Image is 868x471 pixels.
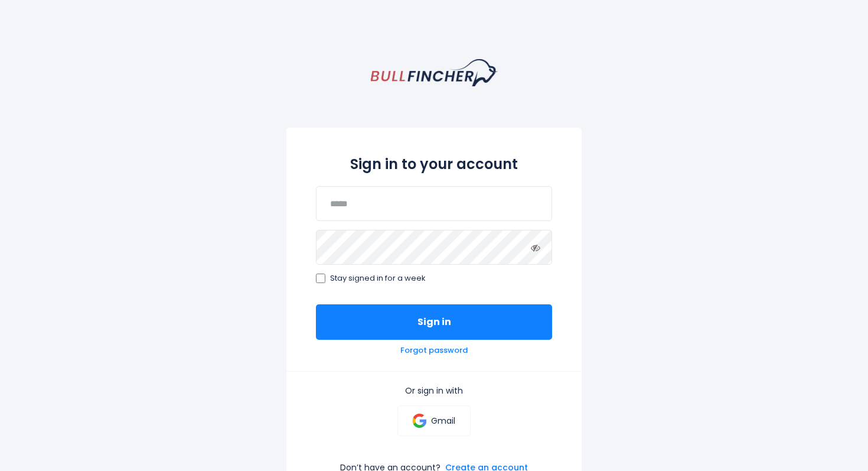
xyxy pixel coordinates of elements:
a: Gmail [397,405,470,436]
input: Stay signed in for a week [316,274,325,283]
h2: Sign in to your account [316,154,552,174]
p: Gmail [431,415,455,426]
p: Or sign in with [316,385,552,396]
button: Sign in [316,304,552,340]
a: homepage [371,59,498,86]
span: Stay signed in for a week [330,274,426,284]
a: Forgot password [400,346,468,356]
